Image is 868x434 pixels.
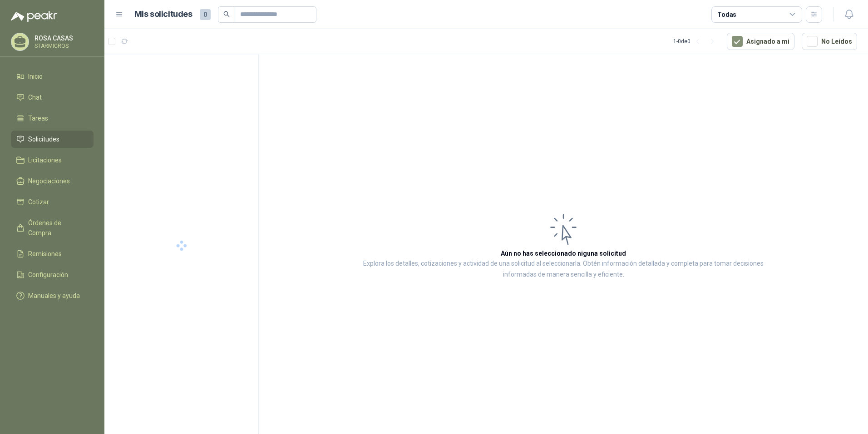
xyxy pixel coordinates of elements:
[28,134,59,144] span: Solicitudes
[134,8,192,21] h1: Mis solicitudes
[28,113,48,123] span: Tareas
[802,33,857,50] button: No Leídos
[673,34,720,49] div: 1 - 0 de 0
[11,172,94,190] a: Negociaciones
[28,270,68,280] span: Configuración
[223,11,230,17] span: search
[11,110,94,127] a: Tareas
[501,248,626,258] h3: Aún no has seleccionado niguna solicitud
[11,68,94,85] a: Inicio
[350,258,777,280] p: Explora los detalles, cotizaciones y actividad de una solicitud al seleccionarla. Obtén informaci...
[11,11,57,22] img: Logo peakr
[727,33,794,50] button: Asignado a mi
[11,214,94,242] a: Órdenes de Compra
[35,43,91,49] p: STARMICROS
[28,176,70,186] span: Negociaciones
[11,245,94,262] a: Remisiones
[200,9,211,20] span: 0
[35,35,91,41] p: ROSA CASAS
[28,71,43,81] span: Inicio
[28,249,62,259] span: Remisiones
[11,131,94,148] a: Solicitudes
[28,155,62,165] span: Licitaciones
[11,287,94,304] a: Manuales y ayuda
[28,197,49,207] span: Cotizar
[11,151,94,169] a: Licitaciones
[28,291,80,301] span: Manuales y ayuda
[11,266,94,283] a: Configuración
[28,92,42,102] span: Chat
[11,193,94,211] a: Cotizar
[28,218,85,238] span: Órdenes de Compra
[717,10,736,20] div: Todas
[11,89,94,106] a: Chat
